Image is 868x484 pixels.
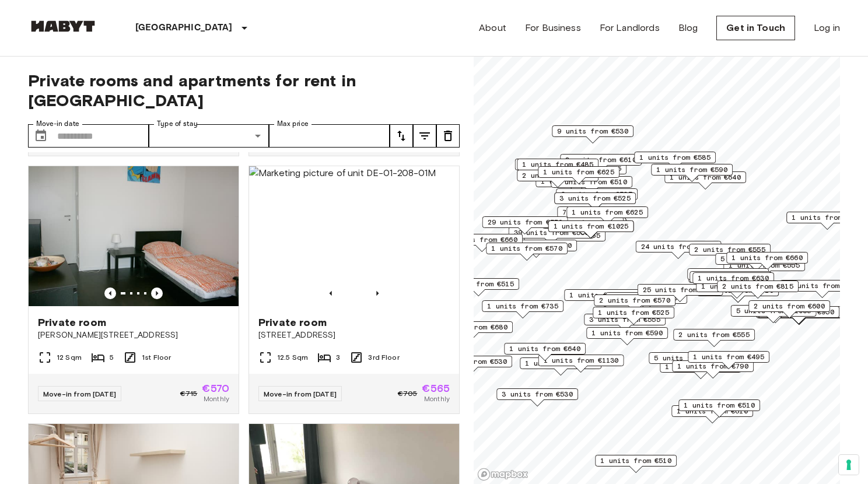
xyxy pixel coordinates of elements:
label: Max price [277,119,309,129]
div: Map marker [548,220,634,239]
span: 2 units from €600 [754,301,825,311]
div: Map marker [566,206,648,225]
span: 7 units from €950 [763,307,834,317]
div: Map marker [520,357,601,376]
a: Mapbox logo [477,468,528,481]
div: Map marker [556,188,638,206]
div: Map marker [689,244,771,262]
span: €705 [398,388,418,399]
span: 1 units from €495 [693,352,764,362]
span: 1 units from €570 [491,243,562,254]
div: Map marker [552,125,633,143]
span: 1 units from €625 [572,207,643,218]
div: Map marker [584,314,666,332]
span: 2 units from €690 [501,240,572,251]
button: tune [436,124,460,148]
a: Marketing picture of unit DE-01-208-01MPrevious imagePrevious imagePrivate room[STREET_ADDRESS]12... [249,166,460,414]
div: Map marker [595,455,677,473]
span: 1 units from €510 [684,400,755,411]
span: 1 units from €570 [525,358,596,369]
span: 24 units from €530 [641,241,716,252]
span: 1 units from €735 [487,301,558,311]
span: 1st Floor [142,352,171,363]
span: Move-in from [DATE] [43,390,116,398]
div: Map marker [515,159,601,177]
button: Previous image [372,287,383,299]
span: [STREET_ADDRESS] [258,329,450,341]
span: Private room [38,315,106,329]
span: 2 units from €610 [565,155,636,165]
span: 1 units from €1130 [544,355,619,366]
p: [GEOGRAPHIC_DATA] [135,21,233,35]
a: Log in [814,21,840,35]
span: 1 units from €640 [695,272,766,282]
span: 1 units from €640 [509,343,580,354]
div: Map marker [504,343,586,361]
span: Monthly [424,394,450,404]
div: Map marker [496,388,578,406]
span: 2 units from €555 [694,244,765,255]
div: Map marker [557,206,639,225]
span: 12 Sqm [57,352,82,363]
span: 5 units from €660 [720,254,792,264]
button: tune [413,124,436,148]
img: Marketing picture of unit DE-01-208-01M [249,166,459,306]
span: 2 units from €570 [599,295,670,306]
span: [PERSON_NAME][STREET_ADDRESS] [38,329,229,341]
div: Map marker [517,159,598,177]
div: Map marker [715,253,797,271]
span: 1 units from €610 [677,406,748,416]
div: Map marker [651,164,733,182]
div: Map marker [437,278,519,296]
span: 29 units from €570 [488,217,563,227]
div: Map marker [786,212,868,230]
span: 5 units from €1085 [736,306,811,316]
span: €565 [422,383,450,394]
span: 5 [110,352,114,363]
span: 3 units from €530 [502,389,573,399]
span: 1 units from €980 [792,212,863,223]
span: 5 units from €590 [654,353,725,363]
span: 1 units from €680 [436,322,508,332]
div: Map marker [689,271,771,289]
div: Map marker [441,234,523,252]
span: 12.5 Sqm [277,352,308,363]
span: 3 [336,352,340,363]
button: Choose date [29,124,52,148]
div: Map marker [671,405,753,423]
a: Marketing picture of unit DE-01-302-004-04Previous imagePrevious imagePrivate room[PERSON_NAME][S... [28,166,239,414]
a: For Landlords [600,21,660,35]
span: 1 units from €660 [731,252,803,263]
label: Type of stay [157,119,198,129]
span: 1 units from €510 [600,455,671,466]
div: Map marker [636,241,722,259]
span: 1 units from €1025 [554,221,629,232]
div: Map marker [538,355,624,373]
div: Map marker [594,294,675,313]
div: Map marker [593,307,674,325]
span: 1 units from €585 [639,152,710,163]
span: 1 units from €625 [543,167,614,177]
div: Map marker [692,272,774,290]
span: 1 units from €725 [569,290,640,300]
div: Map marker [672,360,754,378]
div: Map marker [780,280,866,298]
button: Previous image [325,287,337,299]
span: 2 units from €815 [722,281,793,292]
div: Map marker [564,289,646,307]
div: Map marker [554,192,636,211]
span: 3rd Floor [368,352,399,363]
span: 1 units from €630 [698,273,769,283]
a: For Business [525,21,581,35]
a: About [479,21,506,35]
div: Map marker [726,252,808,270]
img: Habyt [28,20,98,32]
span: 2 units from €510 [556,177,627,187]
span: Monthly [204,394,229,404]
div: Map marker [560,154,642,172]
span: 1 units from €590 [591,328,663,338]
div: Map marker [486,243,568,261]
div: Map marker [605,292,687,310]
div: Map marker [634,152,716,170]
span: 1 units from €525 [598,307,669,318]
